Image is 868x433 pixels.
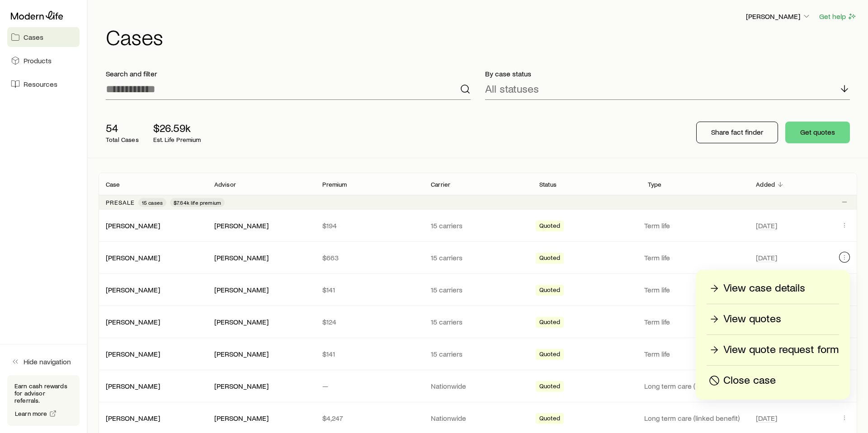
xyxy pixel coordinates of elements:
div: [PERSON_NAME] [214,381,269,391]
p: Est. Life Premium [153,136,201,143]
p: $194 [322,221,416,230]
div: [PERSON_NAME] [214,221,269,231]
button: Close case [707,373,839,389]
div: [PERSON_NAME] [214,253,269,263]
h1: Cases [106,26,857,47]
span: Resources [24,80,57,89]
a: [PERSON_NAME] [106,285,160,294]
span: 15 cases [142,199,163,206]
span: $7.64k life premium [174,199,221,206]
span: Quoted [539,318,560,328]
p: 15 carriers [431,349,525,358]
div: [PERSON_NAME] [214,349,269,359]
a: View quotes [707,311,839,327]
p: Term life [644,253,745,262]
span: [DATE] [756,253,777,262]
p: By case status [485,69,850,78]
p: $141 [322,285,416,294]
p: Close case [723,373,776,388]
span: Quoted [539,350,560,360]
div: [PERSON_NAME] [106,349,160,359]
p: Type [648,181,662,188]
p: Long term care (linked benefit) [644,381,745,391]
p: Carrier [431,181,450,188]
span: Products [24,56,52,65]
p: Share fact finder [711,127,763,136]
p: All statuses [485,82,539,95]
a: Products [7,51,80,71]
a: View case details [707,281,839,297]
p: 15 carriers [431,285,525,294]
a: [PERSON_NAME] [106,349,160,358]
span: Hide navigation [24,357,71,366]
div: [PERSON_NAME] [214,285,269,295]
p: Presale [106,199,135,206]
a: [PERSON_NAME] [106,317,160,326]
a: [PERSON_NAME] [106,414,160,422]
span: [DATE] [756,414,777,423]
p: Advisor [214,181,236,188]
span: [DATE] [756,221,777,230]
p: View quotes [723,312,781,326]
p: 15 carriers [431,253,525,262]
a: [PERSON_NAME] [106,221,160,230]
p: Term life [644,285,745,294]
p: 54 [106,122,139,134]
p: Earn cash rewards for advisor referrals. [14,382,72,404]
button: Get help [819,11,857,22]
button: [PERSON_NAME] [745,11,811,22]
p: 15 carriers [431,221,525,230]
span: Quoted [539,414,560,424]
p: Term life [644,317,745,326]
button: Get quotes [785,122,850,143]
a: Resources [7,74,80,94]
p: [PERSON_NAME] [746,12,811,21]
p: Nationwide [431,381,525,391]
p: Total Cases [106,136,139,143]
div: [PERSON_NAME] [214,317,269,327]
span: Quoted [539,222,560,231]
p: Premium [322,181,347,188]
p: $124 [322,317,416,326]
span: Cases [24,33,43,42]
a: Cases [7,27,80,47]
div: [PERSON_NAME] [106,285,160,295]
div: [PERSON_NAME] [106,414,160,423]
div: [PERSON_NAME] [106,317,160,327]
p: $141 [322,349,416,358]
a: View quote request form [707,342,839,358]
p: $26.59k [153,122,201,134]
span: Learn more [15,410,47,417]
p: — [322,381,416,391]
p: $663 [322,253,416,262]
span: Quoted [539,286,560,296]
p: Term life [644,349,745,358]
p: Status [539,181,557,188]
span: Quoted [539,382,560,392]
p: View quote request form [723,343,839,357]
p: $4,247 [322,414,416,423]
p: Case [106,181,120,188]
p: 15 carriers [431,317,525,326]
button: Hide navigation [7,352,80,372]
div: [PERSON_NAME] [106,221,160,231]
div: [PERSON_NAME] [214,414,269,423]
div: [PERSON_NAME] [106,381,160,391]
span: Quoted [539,254,560,264]
button: Share fact finder [696,122,778,143]
p: Term life [644,221,745,230]
p: View case details [723,281,805,296]
div: [PERSON_NAME] [106,253,160,263]
p: Added [756,181,775,188]
a: [PERSON_NAME] [106,381,160,390]
a: [PERSON_NAME] [106,253,160,262]
div: Earn cash rewards for advisor referrals.Learn more [7,375,80,426]
p: Search and filter [106,69,471,78]
p: Long term care (linked benefit) [644,414,745,423]
p: Nationwide [431,414,525,423]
